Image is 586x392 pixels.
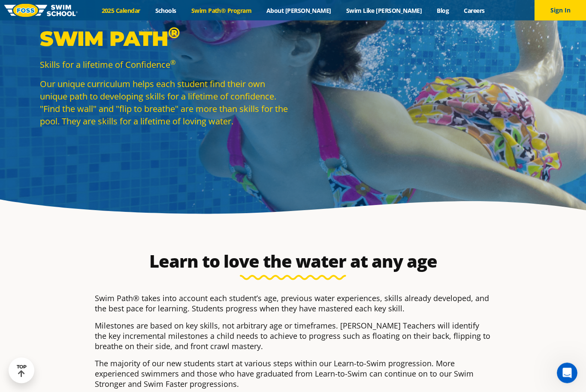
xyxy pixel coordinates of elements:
a: Swim Path® Program [184,6,259,15]
img: FOSS Swim School Logo [4,4,78,17]
p: The majority of our new students start at various steps within our Learn-to-Swim progression. Mor... [95,359,491,389]
a: Swim Like [PERSON_NAME] [338,6,429,15]
a: Blog [429,6,456,15]
p: Swim Path® takes into account each student’s age, previous water experiences, skills already deve... [95,293,491,314]
p: Skills for a lifetime of Confidence [40,59,289,71]
iframe: Intercom live chat [557,363,577,383]
a: 2025 Calendar [94,6,148,15]
div: TOP [17,364,27,377]
p: Our unique curriculum helps each student find their own unique path to developing skills for a li... [40,78,289,128]
a: Schools [148,6,184,15]
a: About [PERSON_NAME] [259,6,339,15]
sup: ® [170,58,175,67]
p: Swim Path [40,26,289,52]
h2: Learn to love the water at any age [91,251,495,272]
sup: ® [168,24,180,42]
a: Careers [456,6,492,15]
p: Milestones are based on key skills, not arbitrary age or timeframes. [PERSON_NAME] Teachers will ... [95,321,491,352]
